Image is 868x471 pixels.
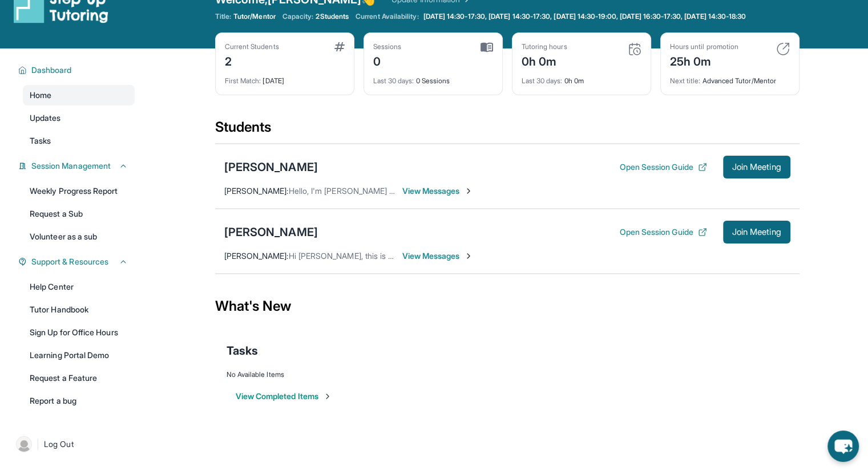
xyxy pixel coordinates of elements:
span: Session Management [31,160,111,172]
div: Tutoring hours [522,42,567,51]
button: Join Meeting [723,156,790,178]
a: Updates [23,108,135,128]
button: chat-button [827,431,859,462]
span: Tasks [30,135,51,147]
span: Support & Resources [31,256,108,267]
span: Capacity: [282,12,314,21]
img: Chevron-Right [464,251,473,261]
img: card [334,42,345,51]
span: | [37,437,39,451]
a: Weekly Progress Report [23,181,135,201]
span: Hi [PERSON_NAME], this is [PERSON_NAME]. I am [PERSON_NAME]'s mom. Above timing works for us. Tha... [289,251,705,261]
div: [PERSON_NAME] [224,224,318,240]
div: [DATE] [225,70,345,86]
a: Request a Feature [23,368,135,388]
a: Sign Up for Office Hours [23,322,135,343]
a: Request a Sub [23,204,135,224]
button: Join Meeting [723,221,790,243]
span: Log Out [44,438,74,450]
button: View Completed Items [236,391,332,402]
span: 2 Students [316,12,349,21]
button: Dashboard [27,64,128,76]
img: card [776,42,790,56]
div: 0h 0m [522,51,567,70]
span: View Messages [402,185,474,197]
button: Open Session Guide [619,161,706,173]
span: Dashboard [31,64,72,76]
div: [PERSON_NAME] [224,159,318,175]
button: Support & Resources [27,256,128,267]
div: Advanced Tutor/Mentor [670,70,790,86]
span: Last 30 days : [522,76,563,85]
a: Learning Portal Demo [23,345,135,366]
div: What's New [215,281,800,331]
img: Chevron-Right [464,186,473,196]
span: Last 30 days : [373,76,414,85]
div: Students [215,118,800,143]
a: |Log Out [11,432,135,457]
span: Next title : [670,76,701,85]
span: Updates [30,112,61,124]
a: Tutor Handbook [23,299,135,320]
a: Report a bug [23,391,135,411]
span: Home [30,90,51,101]
button: Open Session Guide [619,226,706,238]
button: Session Management [27,160,128,172]
span: [PERSON_NAME] : [224,186,289,196]
img: user-img [16,436,32,452]
img: card [481,42,493,52]
a: [DATE] 14:30-17:30, [DATE] 14:30-17:30, [DATE] 14:30-19:00, [DATE] 16:30-17:30, [DATE] 14:30-18:30 [421,12,749,21]
span: Tutor/Mentor [233,12,276,21]
div: 0 [373,51,402,70]
span: Tasks [227,343,258,359]
a: Home [23,85,135,105]
div: 0 Sessions [373,70,493,86]
div: Hours until promotion [670,42,738,51]
span: Join Meeting [732,229,781,235]
a: Volunteer as a sub [23,226,135,247]
div: 0h 0m [522,70,641,86]
a: Help Center [23,277,135,297]
div: 2 [225,51,279,70]
span: [DATE] 14:30-17:30, [DATE] 14:30-17:30, [DATE] 14:30-19:00, [DATE] 16:30-17:30, [DATE] 14:30-18:30 [423,12,746,21]
div: No Available Items [227,370,788,379]
span: Current Availability: [356,12,418,21]
div: Current Students [225,42,279,51]
span: View Messages [402,250,474,262]
span: Title: [215,12,231,21]
div: Sessions [373,42,402,51]
span: First Match : [225,76,261,85]
img: card [628,42,641,56]
a: Tasks [23,131,135,151]
div: 25h 0m [670,51,738,70]
span: [PERSON_NAME] : [224,251,289,261]
span: Join Meeting [732,164,781,170]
